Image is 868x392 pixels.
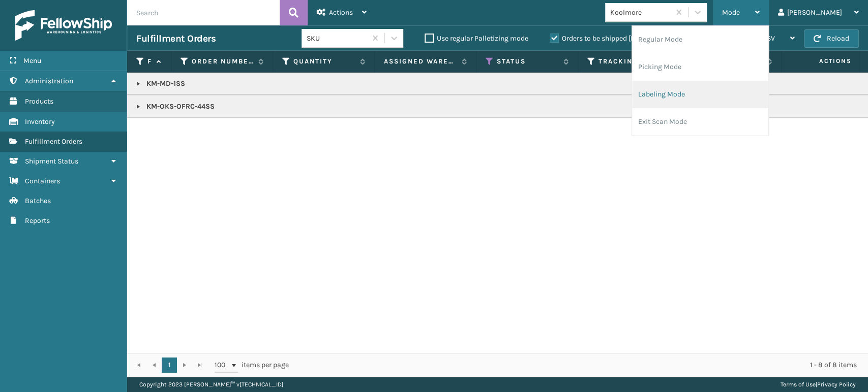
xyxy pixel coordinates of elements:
[632,108,768,136] li: Exit Scan Mode
[329,8,353,17] span: Actions
[632,26,768,53] li: Regular Mode
[781,381,816,388] a: Terms of Use
[550,34,648,43] label: Orders to be shipped [DATE]
[25,97,53,106] span: Products
[23,56,41,65] span: Menu
[787,53,857,70] span: Actions
[136,32,216,45] h3: Fulfillment Orders
[632,53,768,81] li: Picking Mode
[781,377,856,392] div: |
[632,81,768,108] li: Labeling Mode
[192,57,253,66] label: Order Number
[425,34,528,43] label: Use regular Palletizing mode
[215,360,230,370] span: 100
[817,381,856,388] a: Privacy Policy
[25,216,50,225] span: Reports
[303,360,857,370] div: 1 - 8 of 8 items
[25,197,51,205] span: Batches
[25,157,78,166] span: Shipment Status
[25,77,73,85] span: Administration
[598,57,660,66] label: Tracking Number
[25,137,82,146] span: Fulfillment Orders
[307,33,367,44] div: SKU
[804,29,859,48] button: Reload
[25,177,60,185] span: Containers
[147,57,152,66] label: Fulfillment Order Id
[139,377,283,392] p: Copyright 2023 [PERSON_NAME]™ v [TECHNICAL_ID]
[215,357,289,373] span: items per page
[610,7,671,18] div: Koolmore
[722,8,740,17] span: Mode
[384,57,457,66] label: Assigned Warehouse
[15,10,112,41] img: logo
[497,57,558,66] label: Status
[162,357,177,373] a: 1
[293,57,355,66] label: Quantity
[25,117,55,126] span: Inventory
